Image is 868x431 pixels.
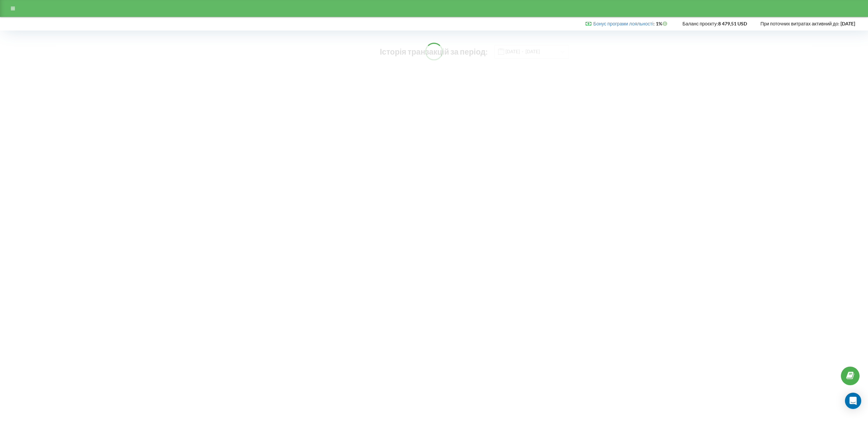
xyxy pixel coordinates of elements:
strong: 1% [656,21,669,26]
span: При поточних витратах активний до: [761,21,840,26]
strong: 8 479,51 USD [718,21,747,26]
div: Open Intercom Messenger [845,393,861,409]
span: : [593,21,655,26]
strong: [DATE] [841,21,855,26]
span: Баланс проєкту: [683,21,718,26]
a: Бонус програми лояльності [593,21,653,26]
